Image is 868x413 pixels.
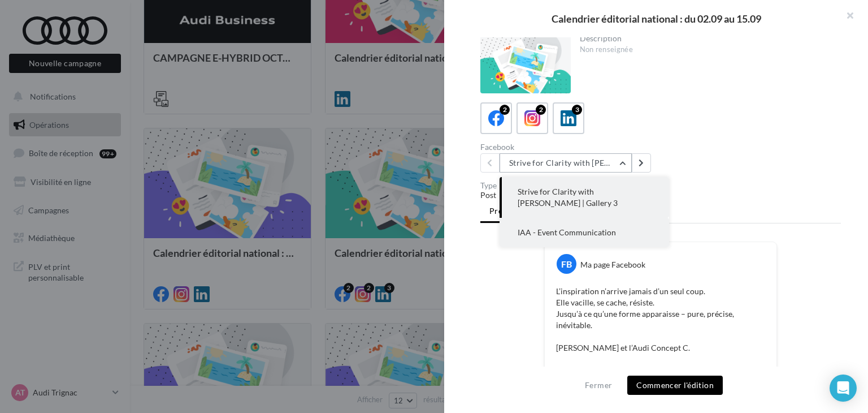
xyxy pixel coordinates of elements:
[500,105,510,115] div: 2
[500,177,669,218] button: Strive for Clarity with [PERSON_NAME] | Gallery 3
[627,376,723,395] button: Commencer l'édition
[557,254,576,274] div: FB
[480,182,841,190] div: Type
[572,105,582,115] div: 3
[580,35,832,42] div: Description
[500,153,632,173] button: Strive for Clarity with [PERSON_NAME] | Gallery 3
[518,187,618,208] span: Strive for Clarity with [PERSON_NAME] | Gallery 3
[536,105,546,115] div: 2
[518,227,616,237] span: IAA - Event Communication
[462,14,850,24] div: Calendrier éditorial national : du 02.09 au 15.09
[480,190,841,201] div: Post
[580,378,617,392] button: Fermer
[580,45,832,55] div: Non renseignée
[580,259,645,270] div: Ma page Facebook
[500,218,669,247] button: IAA - Event Communication
[480,143,656,151] div: Facebook
[830,375,857,402] div: Open Intercom Messenger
